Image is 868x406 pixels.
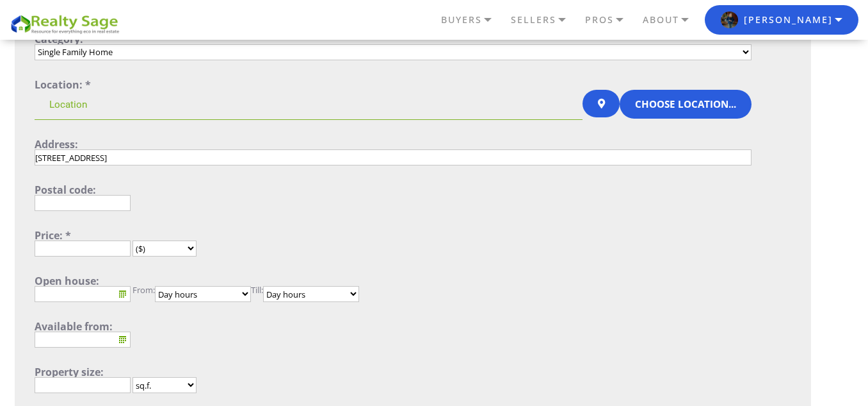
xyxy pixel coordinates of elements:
[639,9,705,31] a: ABOUT
[10,13,125,35] img: REALTY SAGE
[35,367,751,377] div: Property size:
[35,286,751,302] div: From: Till:
[115,332,131,348] button: ...
[508,9,582,31] a: SELLERS
[35,78,91,92] span: Location: *
[705,5,858,35] button: RS user logo [PERSON_NAME]
[620,90,751,119] button: Choose location...
[115,286,131,302] button: ...
[35,139,751,149] div: Address:
[35,185,751,195] div: Postal code:
[35,90,583,121] input: Location
[721,12,738,29] img: RS user logo
[438,9,508,31] a: BUYERS
[35,276,751,286] div: Open house:
[35,321,751,332] div: Available from:
[35,230,751,241] div: Price: *
[582,9,639,31] a: PROS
